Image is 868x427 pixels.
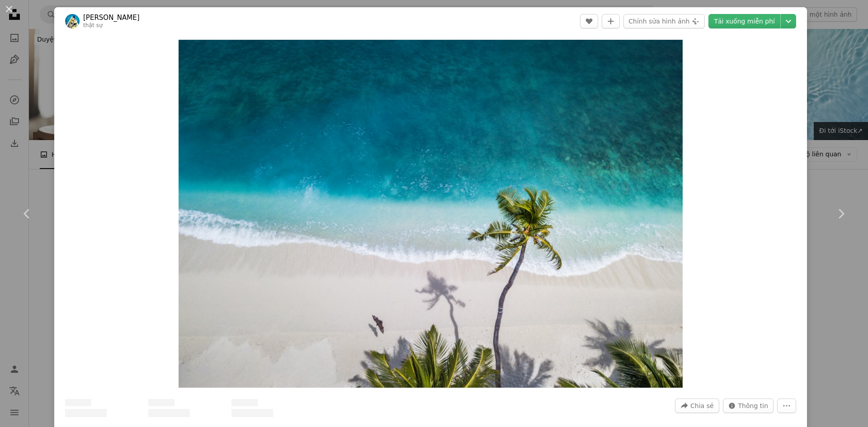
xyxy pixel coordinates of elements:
[708,14,780,28] a: Tải xuống miễn phí
[738,402,768,409] font: Thông tin
[83,13,140,22] a: [PERSON_NAME]
[83,14,140,22] font: [PERSON_NAME]
[148,399,175,406] font: ––– –– ––
[231,399,258,406] font: ––– –– ––
[148,409,190,417] font: ––– –––– ––––
[179,40,683,388] button: Phóng to hình ảnh này
[723,399,774,413] button: Thống kê của hình ảnh này
[781,14,796,28] button: Chọn kích thước tải xuống
[179,40,683,388] img: ảnh thiên nhiên trên không của những cây cọ xanh trên bờ biển vào ban ngày
[65,14,80,28] img: Đi đến hồ sơ của Nattu Adnan
[231,409,273,417] font: ––– –––– ––––
[623,14,705,28] button: Chỉnh sửa hình ảnh
[690,402,713,409] font: Chia sẻ
[65,409,107,417] font: ––– –––– ––––
[714,18,775,25] font: Tải xuống miễn phí
[580,14,598,28] button: Tôi thích
[628,18,689,25] font: Chỉnh sửa hình ảnh
[65,399,91,406] font: ––– –– ––
[675,399,719,413] button: Chia sẻ hình ảnh này
[602,14,620,28] button: Thêm vào bộ sưu tập
[814,170,868,257] a: Tiếp theo
[777,399,796,413] button: Thêm hành động
[83,22,103,28] a: thật sự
